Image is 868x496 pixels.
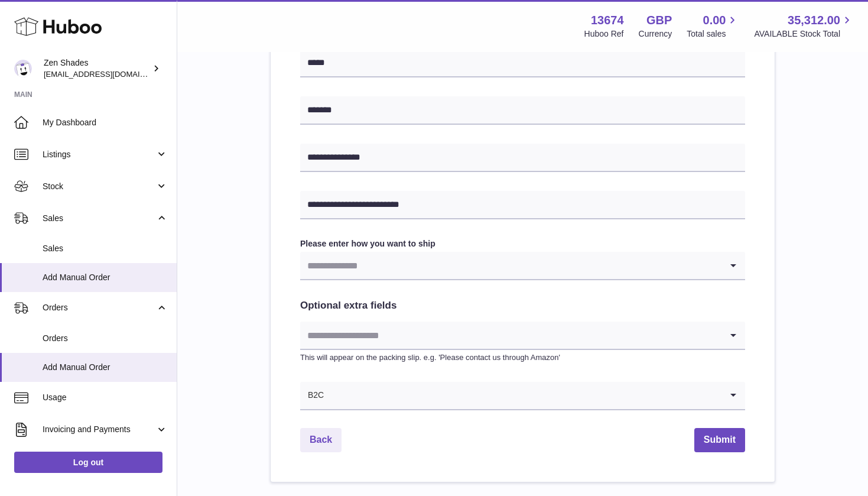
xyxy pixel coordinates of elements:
[43,243,168,254] span: Sales
[14,452,162,473] a: Log out
[43,181,155,192] span: Stock
[43,302,155,313] span: Orders
[43,272,168,283] span: Add Manual Order
[788,12,840,28] span: 35,312.00
[754,28,854,40] span: AVAILABLE Stock Total
[703,12,726,28] span: 0.00
[43,213,155,224] span: Sales
[591,12,624,28] strong: 13674
[646,12,672,28] strong: GBP
[43,392,168,403] span: Usage
[300,322,721,349] input: Search for option
[43,362,168,373] span: Add Manual Order
[300,382,745,410] div: Search for option
[300,299,745,313] h2: Optional extra fields
[14,60,32,77] img: hristo@zenshades.co.uk
[687,28,739,40] span: Total sales
[300,352,745,363] p: This will appear on the packing slip. e.g. 'Please contact us through Amazon'
[43,424,155,435] span: Invoicing and Payments
[300,238,745,249] label: Please enter how you want to ship
[300,252,745,280] div: Search for option
[44,69,174,79] span: [EMAIL_ADDRESS][DOMAIN_NAME]
[43,333,168,344] span: Orders
[687,12,739,40] a: 0.00 Total sales
[43,149,155,160] span: Listings
[43,117,168,128] span: My Dashboard
[639,28,672,40] div: Currency
[44,57,150,80] div: Zen Shades
[300,322,745,350] div: Search for option
[300,252,721,279] input: Search for option
[300,382,324,409] span: B2C
[584,28,624,40] div: Huboo Ref
[694,428,745,452] button: Submit
[300,428,342,452] a: Back
[754,12,854,40] a: 35,312.00 AVAILABLE Stock Total
[324,382,721,409] input: Search for option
